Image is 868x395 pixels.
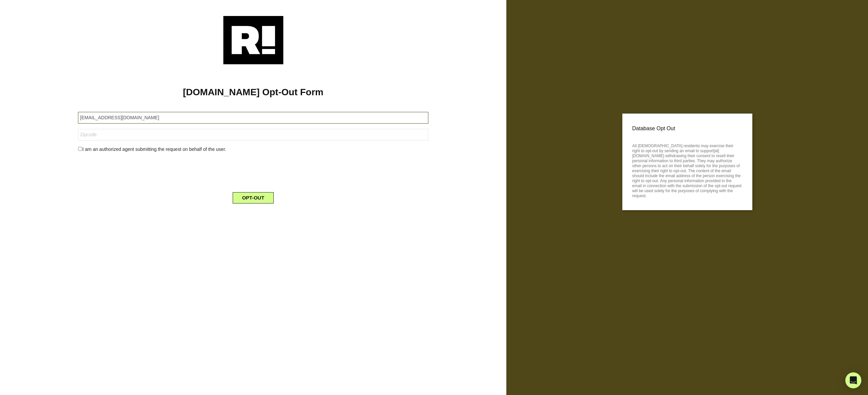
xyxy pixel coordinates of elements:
[203,158,304,184] iframe: reCAPTCHA
[845,372,861,388] div: Open Intercom Messenger
[73,146,433,153] div: I am an authorized agent submitting the request on behalf of the user.
[10,87,496,98] h1: [DOMAIN_NAME] Opt-Out Form
[78,112,428,124] input: Email Address
[78,129,428,141] input: Zipcode
[632,124,742,134] p: Database Opt Out
[223,16,283,64] img: Retention.com
[233,192,274,203] button: OPT-OUT
[632,142,742,198] p: All [DEMOGRAPHIC_DATA] residents may exercise their right to opt-out by sending an email to suppo...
